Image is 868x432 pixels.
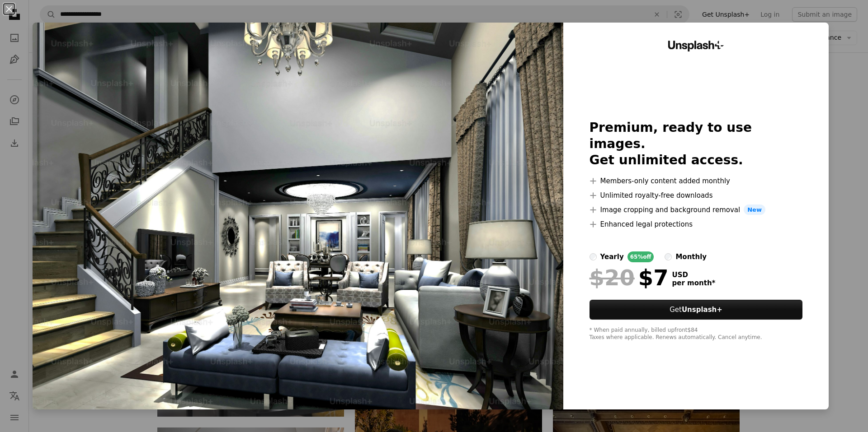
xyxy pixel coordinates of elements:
[590,120,803,168] h2: Premium, ready to use images. Get unlimited access.
[682,306,722,314] strong: Unsplash+
[590,253,597,260] input: yearly65%off
[590,266,635,289] span: $20
[672,271,716,279] span: USD
[590,176,803,186] li: Members-only content added monthly
[590,190,803,201] li: Unlimited royalty-free downloads
[590,204,803,215] li: Image cropping and background removal
[672,279,716,287] span: per month *
[590,266,669,289] div: $7
[675,251,707,262] div: monthly
[744,204,765,215] span: New
[590,327,803,341] div: * When paid annually, billed upfront $84 Taxes where applicable. Renews automatically. Cancel any...
[600,251,624,262] div: yearly
[665,253,672,260] input: monthly
[590,219,803,230] li: Enhanced legal protections
[627,251,654,262] div: 65% off
[590,300,803,320] button: GetUnsplash+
